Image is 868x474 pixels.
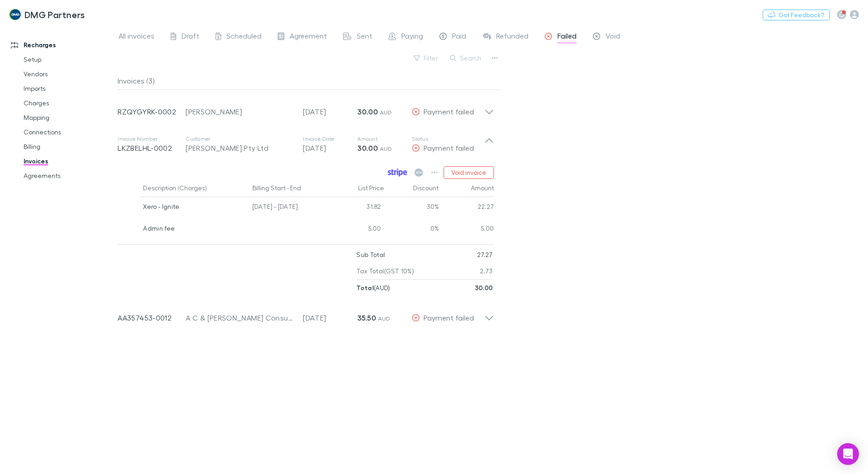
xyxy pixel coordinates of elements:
div: [DATE] - [DATE] [249,197,330,219]
a: DMG Partners [4,4,90,25]
p: Status [412,135,484,143]
p: 27.27 [477,247,493,263]
strong: 30.00 [475,284,493,291]
div: [PERSON_NAME] Pty Ltd [186,143,294,153]
div: 31.82 [330,197,385,219]
p: LKZBELHL-0002 [118,143,186,153]
p: Amount [357,135,412,143]
span: Payment failed [424,313,474,322]
div: AA357453-0012A C & [PERSON_NAME] Consultancy Pty Ltd[DATE]35.50 AUDPayment failed [110,296,501,332]
p: Invoice Number [118,135,186,143]
p: [DATE] [303,312,357,323]
a: Charges [15,96,123,110]
span: Payment failed [424,143,474,152]
p: ( AUD ) [356,280,390,296]
button: Void invoice [444,166,494,179]
strong: 30.00 [357,143,378,153]
div: 5.00 [330,219,385,241]
p: [DATE] [303,143,357,153]
span: Draft [182,31,199,43]
a: Connections [15,125,123,139]
p: AA357453-0012 [118,312,186,323]
div: 0% [385,219,439,241]
a: Setup [15,52,123,67]
span: Failed [557,31,577,43]
span: AUD [380,109,392,116]
div: 22.27 [439,197,494,219]
p: RZQYGYRK-0002 [118,106,186,117]
a: Imports [15,81,123,96]
a: Vendors [15,67,123,81]
span: Sent [357,31,372,43]
div: Open Intercom Messenger [837,443,859,465]
span: Refunded [496,31,528,43]
h3: DMG Partners [25,9,85,20]
strong: 30.00 [357,107,378,116]
span: All invoices [118,31,154,43]
span: Agreement [290,31,327,43]
div: 5.00 [439,219,494,241]
a: Mapping [15,110,123,125]
div: Admin fee [143,219,245,238]
p: [DATE] [303,106,357,117]
button: Got Feedback? [763,10,830,20]
strong: Total [356,284,374,291]
img: DMG Partners's Logo [9,9,21,20]
span: Paid [452,31,466,43]
span: Paying [401,31,423,43]
a: Recharges [2,38,123,52]
span: AUD [378,315,390,322]
div: 30% [385,197,439,219]
p: Invoice Date [303,135,357,143]
div: Xero - Ignite [143,197,245,216]
strong: 35.50 [357,313,376,322]
span: Payment failed [424,107,474,116]
a: Billing [15,139,123,154]
button: Filter [409,53,444,64]
span: Void [606,31,620,43]
div: [PERSON_NAME] [186,106,294,117]
span: Scheduled [227,31,261,43]
a: Agreements [15,168,123,183]
p: Tax Total (GST 10%) [356,263,414,279]
p: Sub Total [356,247,385,263]
p: 2.73 [480,263,493,279]
div: A C & [PERSON_NAME] Consultancy Pty Ltd [186,312,294,323]
a: Invoices [15,154,123,168]
span: AUD [380,145,392,152]
p: Customer [186,135,294,143]
button: Search [445,53,487,64]
div: Invoice NumberLKZBELHL-0002Customer[PERSON_NAME] Pty LtdInvoice Date[DATE]Amount30.00 AUDStatusPa... [110,126,501,163]
div: RZQYGYRK-0002[PERSON_NAME][DATE]30.00 AUDPayment failed [110,90,501,126]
